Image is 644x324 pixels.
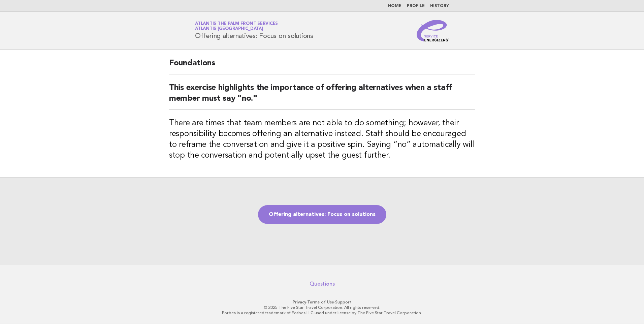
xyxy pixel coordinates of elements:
[335,300,352,304] a: Support
[258,205,386,224] a: Offering alternatives: Focus on solutions
[388,4,401,8] a: Home
[195,22,278,31] a: Atlantis The Palm Front ServicesAtlantis [GEOGRAPHIC_DATA]
[169,83,475,110] h2: This exercise highlights the importance of offering alternatives when a staff member must say "no."
[169,58,475,74] h2: Foundations
[407,4,425,8] a: Profile
[195,22,313,39] h1: Offering alternatives: Focus on solutions
[195,27,263,31] span: Atlantis [GEOGRAPHIC_DATA]
[116,299,528,305] p: · ·
[430,4,449,8] a: History
[169,118,475,161] h3: There are times that team members are not able to do something; however, their responsibility bec...
[307,300,334,304] a: Terms of Use
[293,300,306,304] a: Privacy
[116,310,528,316] p: Forbes is a registered trademark of Forbes LLC used under license by The Five Star Travel Corpora...
[310,281,335,287] a: Questions
[417,20,449,41] img: Service Energizers
[116,305,528,310] p: © 2025 The Five Star Travel Corporation. All rights reserved.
